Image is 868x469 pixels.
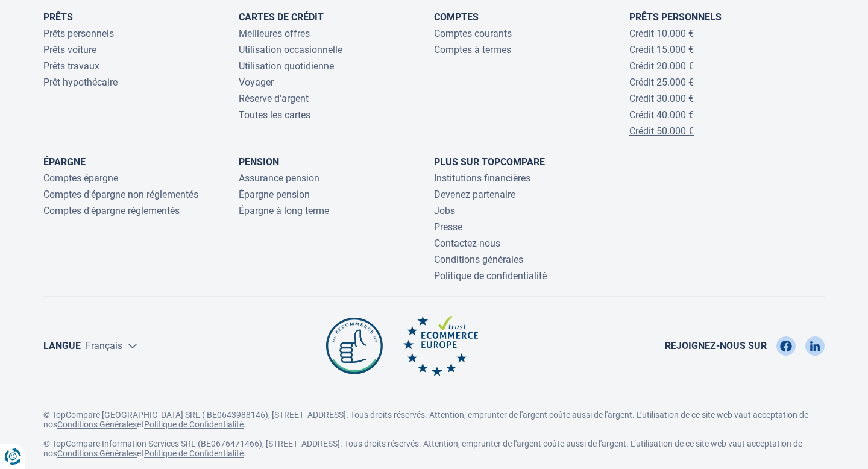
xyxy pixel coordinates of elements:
[43,28,114,39] a: Prêts personnels
[434,254,523,265] a: Conditions générales
[629,109,694,121] a: Crédit 40.000 €
[43,44,96,55] a: Prêts voiture
[434,156,545,168] a: Plus sur TopCompare
[43,156,86,168] a: Épargne
[43,340,81,351] label: Langue
[780,336,791,356] img: Facebook TopCompare
[57,420,137,429] a: Conditions Générales
[239,156,279,168] a: Pension
[57,449,137,458] a: Conditions Générales
[434,11,479,23] a: Comptes
[43,11,73,23] a: Prêts
[239,77,274,88] a: Voyager
[434,270,547,282] a: Politique de confidentialité
[144,420,244,429] a: Politique de Confidentialité
[403,316,477,376] img: Ecommerce Europe TopCompare
[629,77,694,88] a: Crédit 25.000 €
[239,172,319,184] a: Assurance pension
[434,44,511,55] a: Comptes à termes
[239,11,324,23] a: Cartes de Crédit
[434,28,512,39] a: Comptes courants
[629,93,694,104] a: Crédit 30.000 €
[239,28,310,39] a: Meilleures offres
[629,28,694,39] a: Crédit 10.000 €
[434,189,515,200] a: Devenez partenaire
[43,205,180,216] a: Comptes d'épargne réglementés
[43,77,118,88] a: Prêt hypothécaire
[629,11,722,23] a: Prêts personnels
[144,449,244,458] a: Politique de Confidentialité
[434,238,500,249] a: Contactez-nous
[43,60,99,72] a: Prêts travaux
[810,336,820,356] img: LinkedIn TopCompare
[239,93,309,104] a: Réserve d'argent
[239,189,310,200] a: Épargne pension
[434,205,455,216] a: Jobs
[629,125,694,137] a: Crédit 50.000 €
[434,221,462,233] a: Presse
[43,172,118,184] a: Comptes épargne
[665,340,767,351] span: Rejoignez-nous sur
[239,109,310,121] a: Toutes les cartes
[239,44,342,55] a: Utilisation occasionnelle
[324,316,385,376] img: Be commerce TopCompare
[629,44,694,55] a: Crédit 15.000 €
[239,60,334,72] a: Utilisation quotidienne
[43,400,825,429] p: © TopCompare [GEOGRAPHIC_DATA] SRL ( BE0643988146), [STREET_ADDRESS]. Tous droits réservés. Atten...
[239,205,329,216] a: Épargne à long terme
[434,172,530,184] a: Institutions financières
[43,439,825,458] p: © TopCompare Information Services SRL (BE0676471466), [STREET_ADDRESS]. Tous droits réservés. Att...
[629,60,694,72] a: Crédit 20.000 €
[43,189,198,200] a: Comptes d'épargne non réglementés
